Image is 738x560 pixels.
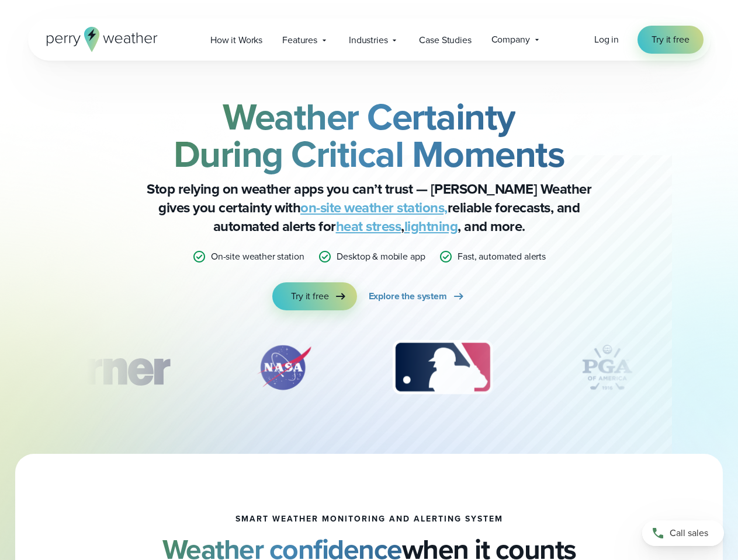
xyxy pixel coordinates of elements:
span: Try it free [291,289,328,303]
span: Try it free [652,33,689,47]
span: How it Works [210,33,262,47]
img: PGA.svg [560,338,654,397]
div: 3 of 12 [381,338,504,397]
span: Company [491,33,530,47]
a: Log in [594,33,619,47]
div: slideshow [86,338,652,402]
span: Features [282,33,317,47]
img: MLB.svg [381,338,504,397]
p: On-site weather station [211,250,304,264]
span: Call sales [670,526,708,540]
img: Turner-Construction_1.svg [20,338,186,397]
a: Call sales [642,520,724,546]
a: Explore the system [369,282,466,310]
a: Case Studies [409,28,481,52]
strong: Weather Certainty During Critical Moments [174,89,565,181]
span: Case Studies [419,33,471,47]
p: Fast, automated alerts [458,250,546,264]
a: How it Works [200,28,272,52]
a: Try it free [272,282,356,310]
a: heat stress [336,216,401,237]
a: on-site weather stations, [300,197,448,218]
img: NASA.svg [243,338,325,397]
a: lightning [404,216,458,237]
span: Log in [594,33,619,46]
div: 1 of 12 [20,338,186,397]
span: Explore the system [369,289,447,303]
p: Stop relying on weather apps you can’t trust — [PERSON_NAME] Weather gives you certainty with rel... [136,180,603,236]
h1: smart weather monitoring and alerting system [235,514,503,524]
div: 4 of 12 [560,338,654,397]
span: Industries [349,33,387,47]
div: 2 of 12 [243,338,325,397]
a: Try it free [637,26,703,54]
p: Desktop & mobile app [337,250,425,264]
